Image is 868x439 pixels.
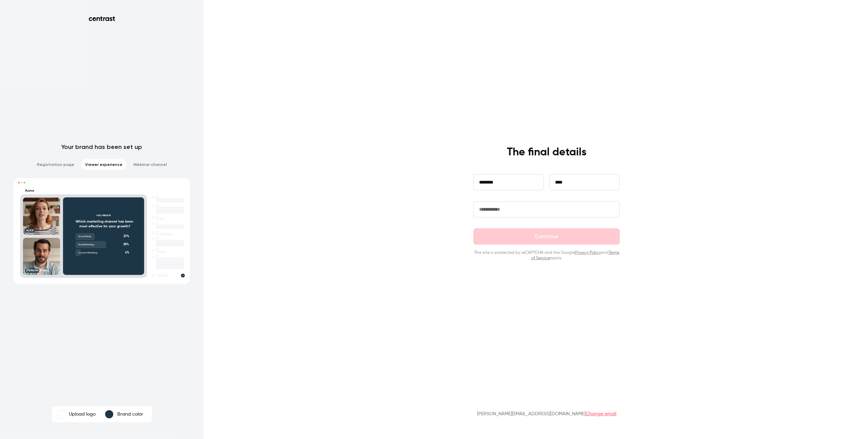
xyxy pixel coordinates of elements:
h4: The final details [507,146,587,159]
li: Viewer experience [81,159,126,170]
li: Registration page [33,159,78,170]
p: This site is protected by reCAPTCHA and the Google and apply. [473,250,620,261]
a: Privacy Policy [575,251,601,255]
li: Webinar channel [129,159,171,170]
p: [PERSON_NAME][EMAIL_ADDRESS][DOMAIN_NAME] [477,411,616,417]
a: Change email [586,412,616,416]
img: Acme [58,410,66,418]
label: AcmeUpload logo [53,407,100,421]
p: Your brand has been set up [61,143,142,151]
button: Brand color [100,407,151,421]
p: Brand color [117,411,143,418]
